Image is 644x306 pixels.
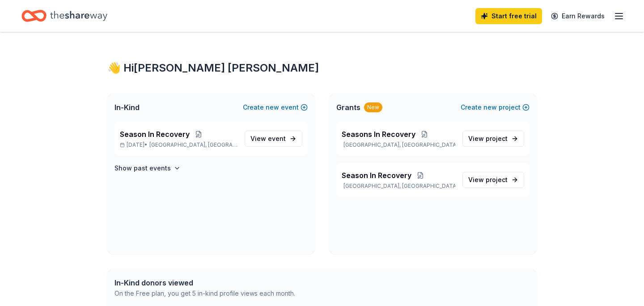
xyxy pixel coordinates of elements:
[268,135,286,142] span: event
[342,170,411,181] span: Season In Recovery
[120,141,237,149] p: [DATE] •
[21,5,107,26] a: Home
[149,141,237,149] span: [GEOGRAPHIC_DATA], [GEOGRAPHIC_DATA]
[114,163,181,174] button: Show past events
[245,131,302,147] a: View event
[114,163,171,174] h4: Show past events
[114,277,295,288] div: In-Kind donors viewed
[120,129,190,140] span: Season In Recovery
[486,135,508,142] span: project
[364,102,382,112] div: New
[342,141,455,149] p: [GEOGRAPHIC_DATA], [GEOGRAPHIC_DATA]
[342,129,415,140] span: Seasons In Recovery
[114,102,140,113] span: In-Kind
[486,176,508,183] span: project
[250,133,286,144] span: View
[336,102,360,113] span: Grants
[461,102,530,113] button: Createnewproject
[462,172,524,188] a: View project
[468,133,508,144] span: View
[266,102,279,113] span: new
[243,102,308,113] button: Createnewevent
[462,131,524,147] a: View project
[483,102,497,113] span: new
[342,183,455,190] p: [GEOGRAPHIC_DATA], [GEOGRAPHIC_DATA]
[546,8,610,24] a: Earn Rewards
[468,174,508,185] span: View
[114,288,295,299] div: On the Free plan, you get 5 in-kind profile views each month.
[475,8,542,24] a: Start free trial
[107,61,537,75] div: 👋 Hi [PERSON_NAME] [PERSON_NAME]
